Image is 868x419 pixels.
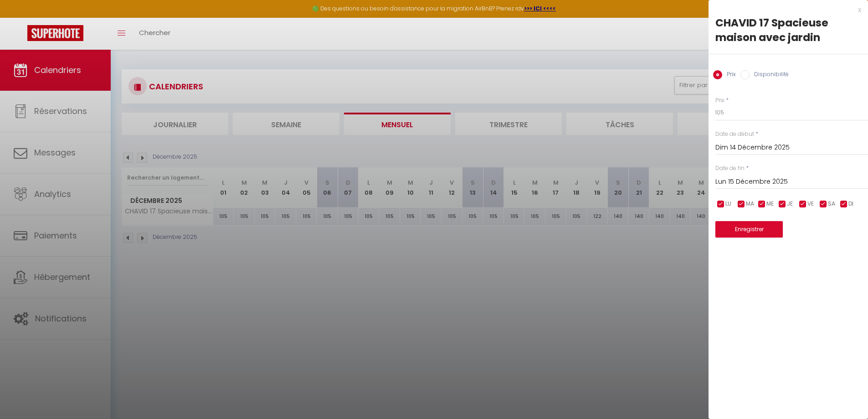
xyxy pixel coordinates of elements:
label: Disponibilité [750,70,789,80]
span: LU [725,200,731,208]
span: DI [848,200,853,208]
span: VE [807,200,814,208]
span: SA [828,200,835,208]
label: Prix [715,96,724,105]
label: Prix [722,70,736,80]
div: CHAVID 17 Spacieuse maison avec jardin [715,16,861,45]
div: x [709,5,861,16]
span: MA [746,200,754,208]
span: JE [787,200,793,208]
span: ME [766,200,774,208]
label: Date de fin [715,164,745,173]
label: Date de début [715,130,754,139]
button: Enregistrer [715,221,783,238]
